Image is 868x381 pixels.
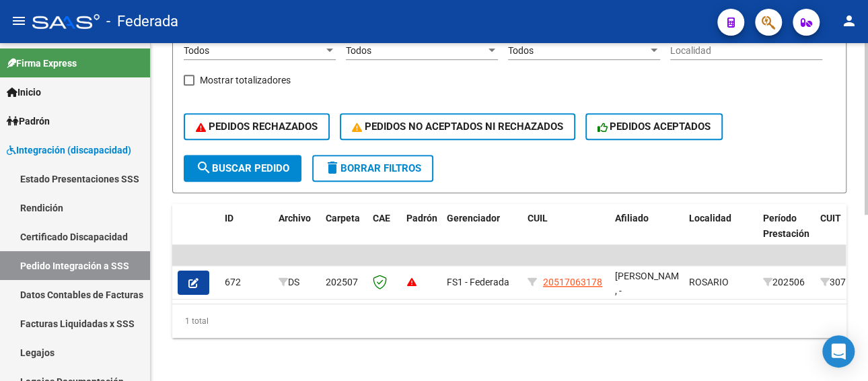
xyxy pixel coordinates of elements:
[200,72,291,88] span: Mostrar totalizadores
[763,275,809,290] div: 202506
[406,213,437,223] span: Padrón
[684,204,758,263] datatable-header-cell: Localidad
[841,13,857,29] mat-icon: person
[689,213,731,223] span: Localidad
[184,155,301,182] button: Buscar Pedido
[528,213,548,223] span: CUIL
[373,213,390,223] span: CAE
[279,275,315,290] div: DS
[7,56,77,71] span: Firma Express
[312,155,433,182] button: Borrar Filtros
[106,7,178,36] span: - Federada
[7,114,50,129] span: Padrón
[196,120,318,133] span: PEDIDOS RECHAZADOS
[822,335,855,368] div: Open Intercom Messenger
[508,45,534,56] span: Todos
[324,162,421,174] span: Borrar Filtros
[184,45,209,56] span: Todos
[447,277,509,287] span: FS1 - Federada
[324,160,340,176] mat-icon: delete
[447,213,500,223] span: Gerenciador
[352,120,563,133] span: PEDIDOS NO ACEPTADOS NI RECHAZADOS
[340,113,575,140] button: PEDIDOS NO ACEPTADOS NI RECHAZADOS
[196,160,212,176] mat-icon: search
[441,204,522,263] datatable-header-cell: Gerenciador
[11,13,27,29] mat-icon: menu
[543,277,602,287] span: 20517063178
[326,213,360,223] span: Carpeta
[279,213,311,223] span: Archivo
[172,304,846,338] div: 1 total
[273,204,320,263] datatable-header-cell: Archivo
[615,271,687,297] span: [PERSON_NAME] , -
[598,120,711,133] span: PEDIDOS ACEPTADOS
[820,213,841,223] span: CUIT
[326,277,358,287] span: 202507
[219,204,273,263] datatable-header-cell: ID
[689,277,729,287] span: ROSARIO
[225,213,233,223] span: ID
[522,204,610,263] datatable-header-cell: CUIL
[758,204,815,263] datatable-header-cell: Período Prestación
[346,45,371,56] span: Todos
[610,204,684,263] datatable-header-cell: Afiliado
[585,113,723,140] button: PEDIDOS ACEPTADOS
[225,275,268,290] div: 672
[367,204,401,263] datatable-header-cell: CAE
[615,213,649,223] span: Afiliado
[184,113,330,140] button: PEDIDOS RECHAZADOS
[401,204,441,263] datatable-header-cell: Padrón
[7,85,41,100] span: Inicio
[763,213,809,239] span: Período Prestación
[196,162,289,174] span: Buscar Pedido
[7,143,131,158] span: Integración (discapacidad)
[320,204,367,263] datatable-header-cell: Carpeta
